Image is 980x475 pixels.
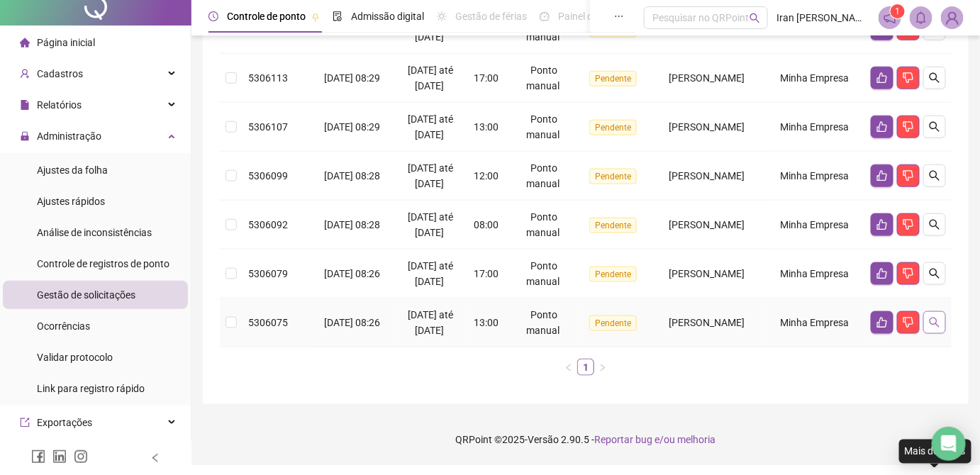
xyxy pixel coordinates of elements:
[884,11,896,24] span: notification
[474,121,499,133] span: 13:00
[669,219,745,230] span: [PERSON_NAME]
[325,170,381,181] span: [DATE] 08:28
[37,258,169,269] span: Controle de registros de ponto
[669,170,745,181] span: [PERSON_NAME]
[669,317,745,328] span: [PERSON_NAME]
[669,268,745,279] span: [PERSON_NAME]
[20,131,30,141] span: lock
[540,11,550,21] span: dashboard
[37,417,92,428] span: Exportações
[899,440,971,464] div: Mais detalhes
[20,418,30,428] span: export
[248,268,288,279] span: 5306079
[474,170,499,181] span: 12:00
[325,219,381,230] span: [DATE] 08:28
[37,383,145,394] span: Link para registro rápido
[248,170,288,181] span: 5306099
[208,11,218,21] span: clock-circle
[325,317,381,328] span: [DATE] 08:26
[764,54,864,103] td: Minha Empresa
[929,219,940,230] span: search
[526,260,559,287] span: Ponto manual
[903,170,914,181] span: dislike
[589,169,637,184] span: Pendente
[408,65,453,91] span: [DATE] até [DATE]
[594,359,611,376] li: Próxima página
[408,260,453,287] span: [DATE] até [DATE]
[474,72,499,84] span: 17:00
[474,219,499,230] span: 08:00
[20,38,30,47] span: home
[903,72,914,84] span: dislike
[764,201,864,250] td: Minha Empresa
[526,113,559,140] span: Ponto manual
[669,121,745,133] span: [PERSON_NAME]
[764,152,864,201] td: Minha Empresa
[150,453,160,463] span: left
[589,267,637,282] span: Pendente
[37,164,108,176] span: Ajustes da folha
[589,120,637,135] span: Pendente
[474,317,499,328] span: 13:00
[929,72,940,84] span: search
[560,359,577,376] li: Página anterior
[437,11,447,21] span: sun
[876,170,888,181] span: like
[764,298,864,347] td: Minha Empresa
[589,218,637,233] span: Pendente
[903,219,914,230] span: dislike
[325,268,381,279] span: [DATE] 08:26
[929,121,940,133] span: search
[876,219,888,230] span: like
[577,359,594,376] li: 1
[37,289,135,301] span: Gestão de solicitações
[37,37,95,48] span: Página inicial
[191,415,980,465] footer: QRPoint © 2025 - 2.90.5 -
[20,69,30,79] span: user-add
[408,113,453,140] span: [DATE] até [DATE]
[669,72,745,84] span: [PERSON_NAME]
[37,352,113,363] span: Validar protocolo
[876,121,888,133] span: like
[325,72,381,84] span: [DATE] 08:29
[526,211,559,238] span: Ponto manual
[876,268,888,279] span: like
[37,68,83,79] span: Cadastros
[37,130,101,142] span: Administração
[37,99,82,111] span: Relatórios
[929,317,940,328] span: search
[455,11,527,22] span: Gestão de férias
[37,196,105,207] span: Ajustes rápidos
[589,315,637,331] span: Pendente
[942,7,963,28] img: 88609
[20,100,30,110] span: file
[903,121,914,133] span: dislike
[764,250,864,298] td: Minha Empresa
[474,268,499,279] span: 17:00
[895,6,900,16] span: 1
[248,317,288,328] span: 5306075
[37,320,90,332] span: Ocorrências
[903,317,914,328] span: dislike
[408,309,453,336] span: [DATE] até [DATE]
[764,103,864,152] td: Minha Empresa
[227,11,306,22] span: Controle de ponto
[876,72,888,84] span: like
[528,435,559,446] span: Versão
[408,162,453,189] span: [DATE] até [DATE]
[52,449,67,464] span: linkedin
[589,71,637,86] span: Pendente
[31,449,45,464] span: facebook
[74,449,88,464] span: instagram
[564,364,573,372] span: left
[560,359,577,376] button: left
[614,11,624,21] span: ellipsis
[595,435,716,446] span: Reportar bug e/ou melhoria
[558,11,613,22] span: Painel do DP
[526,65,559,91] span: Ponto manual
[915,11,928,24] span: bell
[891,4,905,18] sup: 1
[526,309,559,336] span: Ponto manual
[248,121,288,133] span: 5306107
[248,219,288,230] span: 5306092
